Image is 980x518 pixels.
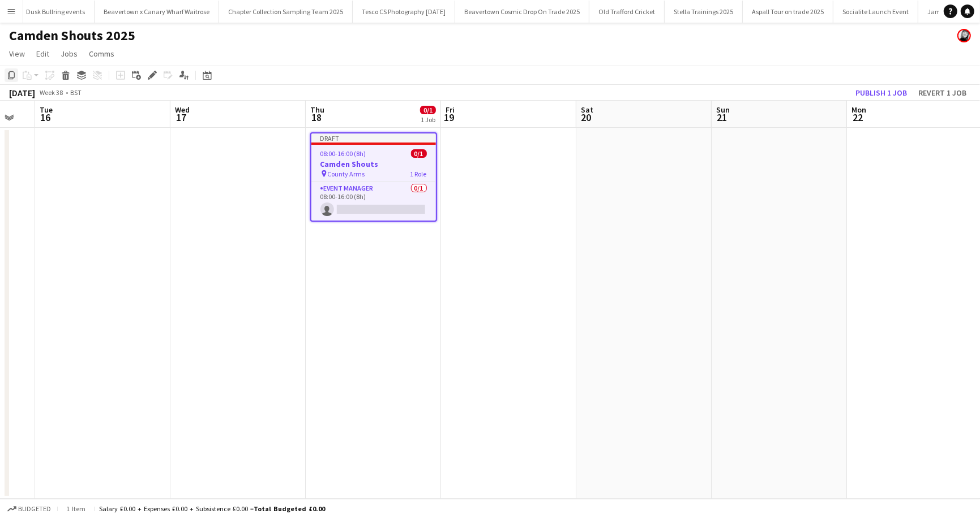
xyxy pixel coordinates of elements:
[581,105,593,115] span: Sat
[957,29,971,42] app-user-avatar: Janeann Ferguson
[446,105,455,115] span: Fri
[56,46,82,61] a: Jobs
[311,159,436,169] h3: Camden Shouts
[310,105,324,115] span: Thu
[254,504,325,513] span: Total Budgeted £0.00
[851,105,866,115] span: Mon
[420,106,436,114] span: 0/1
[309,111,324,124] span: 18
[444,111,455,124] span: 19
[353,1,455,23] button: Tesco CS Photography [DATE]
[579,111,593,124] span: 20
[716,105,730,115] span: Sun
[175,105,190,115] span: Wed
[89,49,114,59] span: Comms
[310,132,437,222] app-job-card: Draft08:00-16:00 (8h)0/1Camden Shouts County Arms1 RoleEvent Manager0/108:00-16:00 (8h)
[311,182,436,221] app-card-role: Event Manager0/108:00-16:00 (8h)
[311,133,436,143] div: Draft
[95,1,219,23] button: Beavertown x Canary Wharf Waitrose
[421,115,435,124] div: 1 Job
[32,46,54,61] a: Edit
[37,88,66,97] span: Week 38
[833,1,918,23] button: Socialite Launch Event
[411,149,427,158] span: 0/1
[328,170,365,178] span: County Arms
[18,505,51,513] span: Budgeted
[173,111,190,124] span: 17
[6,503,53,515] button: Budgeted
[455,1,589,23] button: Beavertown Cosmic Drop On Trade 2025
[914,85,971,100] button: Revert 1 job
[70,88,82,97] div: BST
[17,1,95,23] button: Dusk Bullring events
[62,504,89,513] span: 1 item
[410,170,427,178] span: 1 Role
[219,1,353,23] button: Chapter Collection Sampling Team 2025
[320,149,366,158] span: 08:00-16:00 (8h)
[9,49,25,59] span: View
[36,49,49,59] span: Edit
[714,111,730,124] span: 21
[99,504,325,513] div: Salary £0.00 + Expenses £0.00 + Subsistence £0.00 =
[38,111,53,124] span: 16
[84,46,119,61] a: Comms
[40,105,53,115] span: Tue
[589,1,665,23] button: Old Trafford Cricket
[9,27,135,44] h1: Camden Shouts 2025
[850,111,866,124] span: 22
[665,1,743,23] button: Stella Trainings 2025
[9,87,35,98] div: [DATE]
[5,46,29,61] a: View
[851,85,911,100] button: Publish 1 job
[743,1,833,23] button: Aspall Tour on trade 2025
[61,49,78,59] span: Jobs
